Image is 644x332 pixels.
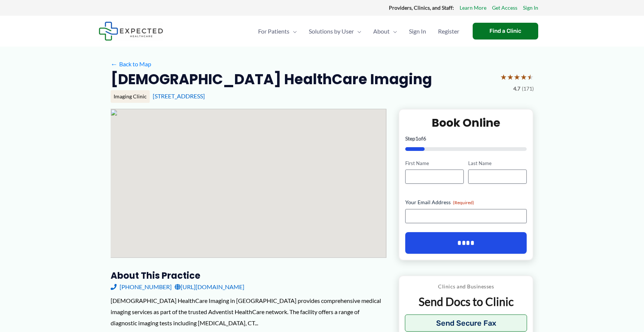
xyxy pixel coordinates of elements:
[473,23,538,39] a: Find a Clinic
[289,18,297,44] span: Menu Toggle
[453,200,474,205] span: (Required)
[153,92,205,99] a: [STREET_ADDRESS]
[405,282,527,291] p: Clinics and Businesses
[367,18,403,44] a: AboutMenu Toggle
[252,18,465,44] nav: Primary Site Navigation
[258,18,289,44] span: For Patients
[405,136,527,141] p: Step of
[405,314,527,332] button: Send Secure Fax
[175,281,244,293] a: [URL][DOMAIN_NAME]
[354,18,361,44] span: Menu Toggle
[514,70,520,84] span: ★
[409,18,426,44] span: Sign In
[303,18,367,44] a: Solutions by UserMenu Toggle
[513,84,520,94] span: 4.7
[252,18,303,44] a: For PatientsMenu Toggle
[523,3,538,13] a: Sign In
[389,4,454,11] strong: Providers, Clinics, and Staff:
[492,3,517,13] a: Get Access
[405,160,464,167] label: First Name
[111,90,150,103] div: Imaging Clinic
[468,160,527,167] label: Last Name
[500,70,507,84] span: ★
[111,60,118,67] span: ←
[111,281,172,293] a: [PHONE_NUMBER]
[507,70,514,84] span: ★
[460,3,486,13] a: Learn More
[405,116,527,130] h2: Book Online
[522,84,534,94] span: (171)
[111,59,151,70] a: ←Back to Map
[403,18,432,44] a: Sign In
[309,18,354,44] span: Solutions by User
[111,70,432,88] h2: [DEMOGRAPHIC_DATA] HealthCare Imaging
[520,70,527,84] span: ★
[405,199,527,206] label: Your Email Address
[438,18,459,44] span: Register
[99,22,163,41] img: Expected Healthcare Logo - side, dark font, small
[432,18,465,44] a: Register
[423,135,426,142] span: 6
[527,70,534,84] span: ★
[111,270,387,281] h3: About this practice
[415,135,418,142] span: 1
[111,295,387,328] div: [DEMOGRAPHIC_DATA] HealthCare Imaging in [GEOGRAPHIC_DATA] provides comprehensive medical imaging...
[405,294,527,309] p: Send Docs to Clinic
[373,18,390,44] span: About
[390,18,397,44] span: Menu Toggle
